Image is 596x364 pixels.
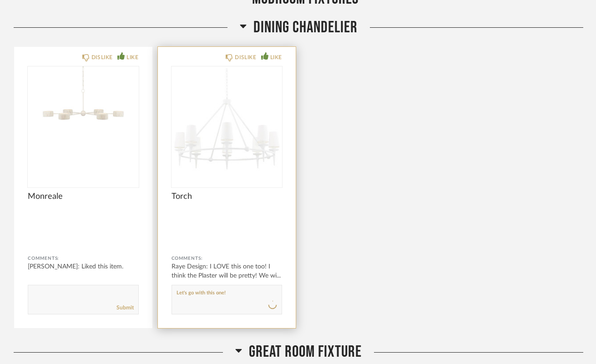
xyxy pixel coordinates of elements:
div: Raye Design: I LOVE this one too! I think the Plaster will be pretty! We wi... [172,262,283,280]
div: Comments: [28,254,139,263]
div: [PERSON_NAME]: Liked this item. [28,262,139,271]
span: Great Room Fixture [249,342,362,362]
div: Comments: [172,254,283,263]
img: undefined [28,66,139,180]
div: DISLIKE [235,53,256,62]
span: Dining Chandelier [253,18,358,37]
span: Torch [172,192,283,202]
div: 0 [28,66,139,180]
img: undefined [172,66,283,180]
span: Monreale [28,192,139,202]
div: DISLIKE [91,53,113,62]
div: LIKE [270,53,282,62]
div: LIKE [126,53,138,62]
div: 0 [172,66,283,180]
a: Submit [116,304,134,312]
